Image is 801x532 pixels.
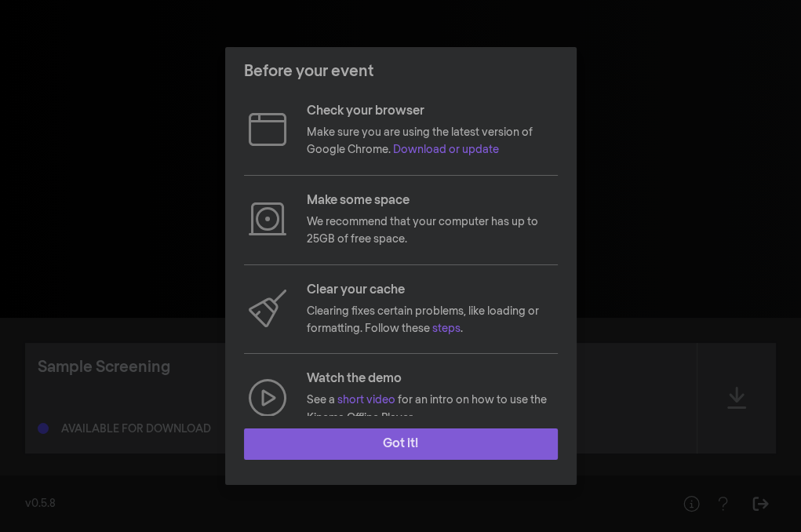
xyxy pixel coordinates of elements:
[225,47,577,96] header: Before your event
[307,392,558,427] p: See a for an intro on how to use the Kinema Offline Player.
[307,281,558,300] p: Clear your cache
[432,323,461,334] a: steps
[307,124,558,159] p: Make sure you are using the latest version of Google Chrome.
[337,395,395,406] a: short video
[307,191,558,210] p: Make some space
[244,428,558,460] button: Got it!
[307,370,558,388] p: Watch the demo
[307,303,558,338] p: Clearing fixes certain problems, like loading or formatting. Follow these .
[307,102,558,121] p: Check your browser
[307,213,558,249] p: We recommend that your computer has up to 25GB of free space.
[393,144,499,155] a: Download or update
